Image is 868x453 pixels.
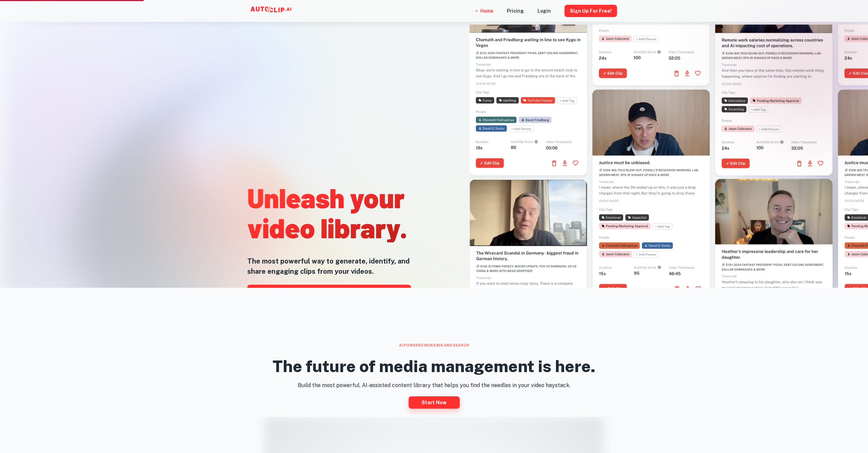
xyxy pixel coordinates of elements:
a: Get Started [247,285,411,301]
p: Build the most powerful, AI-assisted content library that helps you find the needles in your vide... [238,381,631,390]
h1: Unleash your video library. [247,182,411,242]
a: Start now [409,396,460,409]
button: Sign Up for free! [564,5,617,17]
h5: The most powerful way to generate, identify, and share engaging clips from your videos. [247,256,411,277]
div: AI powered indexing and search [238,342,631,348]
h2: The future of media management is here. [273,356,595,376]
